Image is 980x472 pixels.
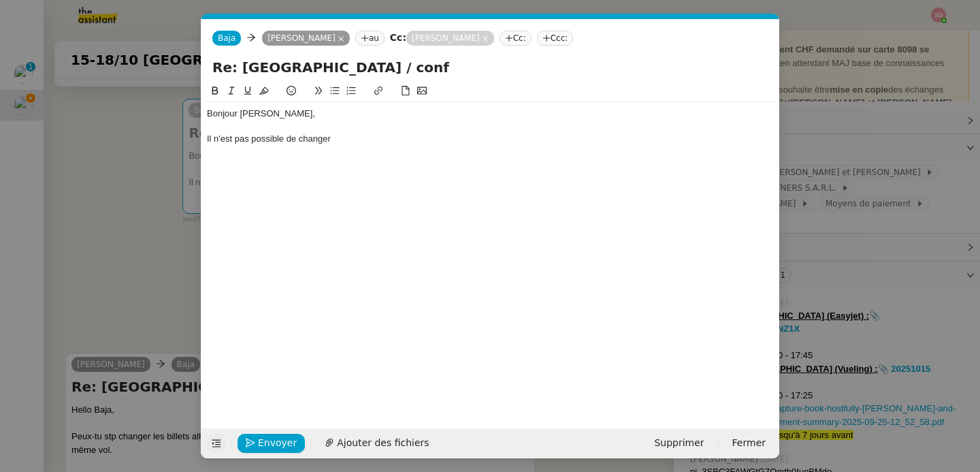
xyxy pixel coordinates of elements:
[654,435,704,451] span: Supprimer
[355,31,385,46] nz-tag: au
[212,57,768,78] input: Subject
[238,434,305,453] button: Envoyer
[732,435,766,451] span: Fermer
[262,31,350,46] nz-tag: [PERSON_NAME]
[406,31,494,46] nz-tag: [PERSON_NAME]
[537,31,574,46] nz-tag: Ccc:
[316,434,437,453] button: Ajouter des fichiers
[207,108,774,120] div: Bonjour [PERSON_NAME],
[258,435,297,451] span: Envoyer
[337,435,429,451] span: Ajouter des fichiers
[390,32,406,43] strong: Cc:
[218,33,235,43] span: Baja
[207,133,774,145] div: Il n'est pas possible de changer
[724,434,774,453] button: Fermer
[500,31,532,46] nz-tag: Cc:
[646,434,712,453] button: Supprimer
